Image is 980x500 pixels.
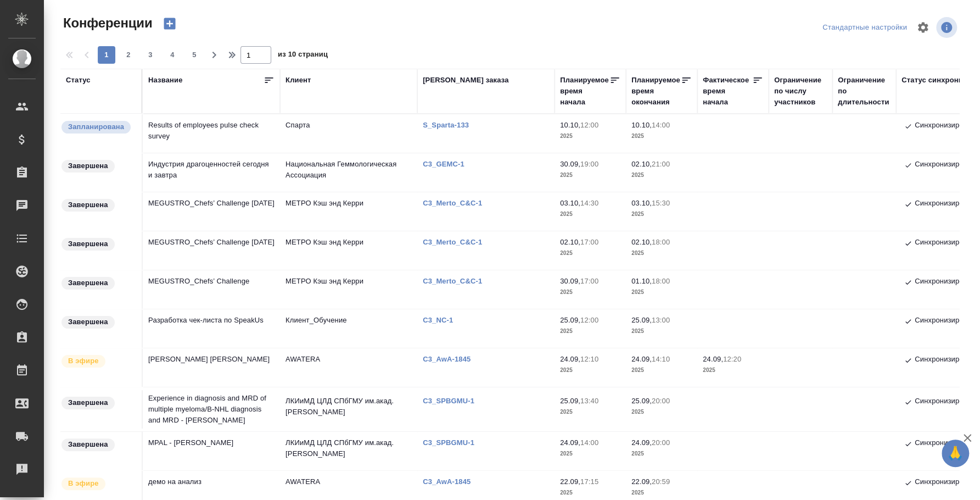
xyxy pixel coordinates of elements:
p: Синхронизировано [915,120,979,133]
p: 20:00 [652,397,670,405]
p: 12:10 [580,355,598,363]
p: Завершена [68,238,108,249]
div: Фактическое время начала [703,75,752,108]
p: 12:00 [580,121,598,129]
td: MEGUSTRO_Chefs’ Challenge [DATE] [143,231,280,270]
div: Планируемое время начала [560,75,609,108]
p: 14:30 [580,199,598,207]
td: Results of employees pulse check survey [143,114,280,153]
p: Завершена [68,439,108,450]
p: 10.10, [631,121,652,129]
span: Конференции [60,14,152,32]
p: 25.09, [631,316,652,324]
p: 2025 [560,170,620,181]
a: C3_AwA-1845 [423,477,479,486]
p: 24.09, [703,355,723,363]
div: Статус [66,75,91,86]
div: Клиент [285,75,311,86]
td: Experience in diagnosis and MRD of multiple myeloma/В-NHL diagnosis and MRD - [PERSON_NAME] [143,387,280,431]
td: AWATERA [280,348,417,387]
button: 2 [120,46,137,64]
p: 2025 [631,365,692,376]
p: 2025 [631,248,692,259]
p: 2025 [560,287,620,298]
td: МЕТРО Кэш энд Керри [280,192,417,231]
p: 02.10, [631,238,652,246]
p: Завершена [68,199,108,210]
p: 19:00 [580,160,598,168]
p: Запланирована [68,121,124,132]
p: 2025 [631,287,692,298]
a: C3_Merto_C&C-1 [423,199,490,207]
p: 24.09, [631,355,652,363]
p: 22.09, [631,477,652,486]
p: 17:00 [580,277,598,285]
td: МЕТРО Кэш энд Керри [280,270,417,309]
p: 18:00 [652,277,670,285]
p: 24.09, [560,355,580,363]
p: 20:59 [652,477,670,486]
td: MEGUSTRO_Chefs’ Challenge [143,270,280,309]
p: Завершена [68,160,108,171]
p: 2025 [631,326,692,337]
p: Синхронизировано [915,437,979,451]
p: 14:00 [580,438,598,447]
p: 03.10, [631,199,652,207]
p: 2025 [703,365,763,376]
p: 25.09, [560,316,580,324]
div: split button [820,19,910,36]
span: 3 [142,49,159,60]
p: 2025 [631,407,692,418]
p: 22.09, [560,477,580,486]
p: 2025 [560,487,620,498]
td: Спарта [280,114,417,153]
p: 03.10, [560,199,580,207]
span: Настроить таблицу [910,14,936,41]
p: 24.09, [560,438,580,447]
p: 30.09, [560,160,580,168]
div: Ограничение по длительности [838,75,891,108]
p: Синхронизировано [915,159,979,172]
p: 2025 [560,326,620,337]
a: C3_Merto_C&C-1 [423,238,490,246]
p: Синхронизировано [915,476,979,490]
a: C3_GEMC-1 [423,160,473,168]
p: 2025 [560,407,620,418]
p: 2025 [631,487,692,498]
p: 30.09, [560,277,580,285]
span: 🙏 [946,442,965,465]
p: 2025 [560,448,620,459]
p: 12:20 [723,355,741,363]
td: ЛКИиМД ЦЛД СПбГМУ им.акад. [PERSON_NAME] [280,390,417,429]
a: C3_AwA-1845 [423,355,479,363]
p: 25.09, [631,397,652,405]
a: C3_SPBGMU-1 [423,397,483,405]
td: MPAL - [PERSON_NAME] [143,432,280,470]
p: 2025 [631,209,692,220]
p: 14:00 [652,121,670,129]
p: 01.10, [631,277,652,285]
td: Разработка чек-листа по SpeakUs [143,309,280,348]
a: S_Sparta-133 [423,121,477,129]
td: МЕТРО Кэш энд Керри [280,231,417,270]
p: Синхронизировано [915,198,979,211]
a: C3_SPBGMU-1 [423,438,483,447]
p: Синхронизировано [915,315,979,328]
td: Клиент_Обучение [280,309,417,348]
p: Синхронизировано [915,354,979,367]
p: Завершена [68,397,108,408]
p: 13:00 [652,316,670,324]
p: 15:30 [652,199,670,207]
p: 17:15 [580,477,598,486]
p: В эфире [68,355,99,366]
p: 2025 [560,209,620,220]
span: 4 [164,49,181,60]
p: C3_Merto_C&C-1 [423,277,490,285]
p: 2025 [631,170,692,181]
p: 02.10, [560,238,580,246]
